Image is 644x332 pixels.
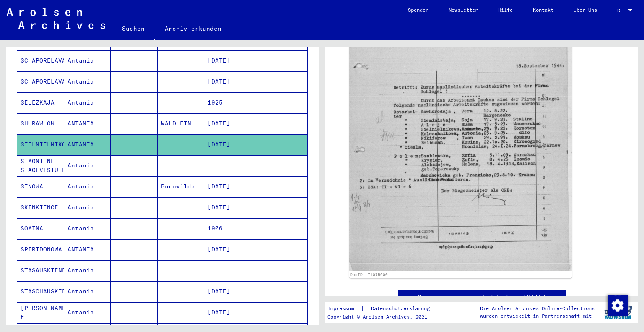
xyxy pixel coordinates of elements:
mat-cell: Antania [64,260,111,281]
mat-cell: SIMONIENE STACEVISIUTE [17,155,64,176]
a: Impressum [327,304,361,313]
a: Suchen [112,18,155,40]
mat-cell: Antania [64,155,111,176]
mat-cell: SHURAWLOW [17,113,64,134]
mat-cell: SPIRIDONOWA [17,239,64,260]
mat-cell: [DATE] [204,281,251,302]
mat-cell: Antania [64,281,111,302]
mat-cell: Antania [64,71,111,92]
mat-cell: Antania [64,197,111,218]
mat-cell: WALDHEIM [158,113,205,134]
mat-cell: Antania [64,92,111,113]
mat-cell: SIELNIELNIKOWA [17,134,64,155]
mat-cell: [DATE] [204,134,251,155]
a: See comments created before [DATE] [418,293,546,302]
p: wurden entwickelt in Partnerschaft mit [480,312,595,320]
mat-cell: Antania [64,218,111,239]
mat-cell: [PERSON_NAME]?E [17,302,64,323]
mat-cell: [DATE] [204,50,251,71]
mat-cell: Antania [64,50,111,71]
mat-cell: 1906 [204,218,251,239]
mat-cell: 1925 [204,92,251,113]
mat-cell: SOMINA [17,218,64,239]
div: | [327,304,440,313]
img: Zustimmung ändern [608,295,628,316]
mat-cell: [DATE] [204,239,251,260]
mat-cell: ANTANIA [64,113,111,134]
mat-cell: SCHAPORELAVA [17,71,64,92]
mat-cell: [DATE] [204,197,251,218]
mat-cell: [DATE] [204,176,251,197]
mat-cell: ANTANIA [64,239,111,260]
mat-cell: STASCHAUSKIENE [17,281,64,302]
mat-cell: [DATE] [204,71,251,92]
mat-cell: Burowilda [158,176,205,197]
mat-cell: [DATE] [204,113,251,134]
p: Copyright © Arolsen Archives, 2021 [327,313,440,321]
mat-cell: ANTANIA [64,134,111,155]
mat-cell: SELEZKAJA [17,92,64,113]
a: Archiv erkunden [155,18,231,39]
a: Datenschutzerklärung [364,304,440,313]
a: DocID: 71075600 [350,272,388,277]
mat-cell: [DATE] [204,302,251,323]
p: Die Arolsen Archives Online-Collections [480,305,595,312]
img: yv_logo.png [602,302,634,323]
mat-cell: STASAUSKIENE [17,260,64,281]
span: DE [617,8,626,13]
mat-cell: Antania [64,302,111,323]
mat-cell: SKINKIENCE [17,197,64,218]
mat-cell: SINOWA [17,176,64,197]
mat-cell: Antania [64,176,111,197]
img: Arolsen_neg.svg [7,8,105,29]
mat-cell: SCHAPORELAVA [17,50,64,71]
